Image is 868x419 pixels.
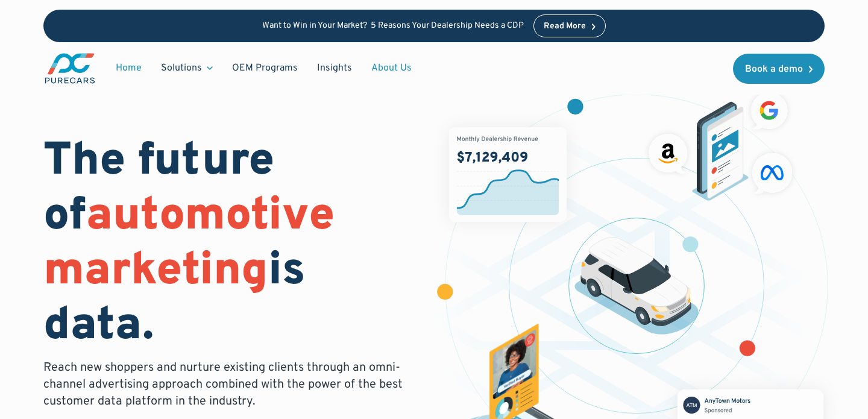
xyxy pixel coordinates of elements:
[262,21,524,31] p: Want to Win in Your Market? 5 Reasons Your Dealership Needs a CDP
[362,57,421,80] a: About Us
[161,61,202,75] div: Solutions
[449,127,567,221] img: chart showing monthly dealership revenue of $7m
[151,57,222,80] div: Solutions
[733,54,825,84] a: Book a demo
[307,57,362,80] a: Insights
[533,14,606,37] a: Read More
[745,65,803,74] div: Book a demo
[43,359,410,410] p: Reach new shoppers and nurture existing clients through an omni-channel advertising approach comb...
[643,87,798,201] img: ads on social media and advertising partners
[43,188,335,301] span: automotive marketing
[43,52,96,85] a: main
[43,52,96,85] img: purecars logo
[222,57,307,80] a: OEM Programs
[544,22,586,31] div: Read More
[43,135,420,355] h1: The future of is data.
[106,57,151,80] a: Home
[574,237,699,335] img: illustration of a vehicle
